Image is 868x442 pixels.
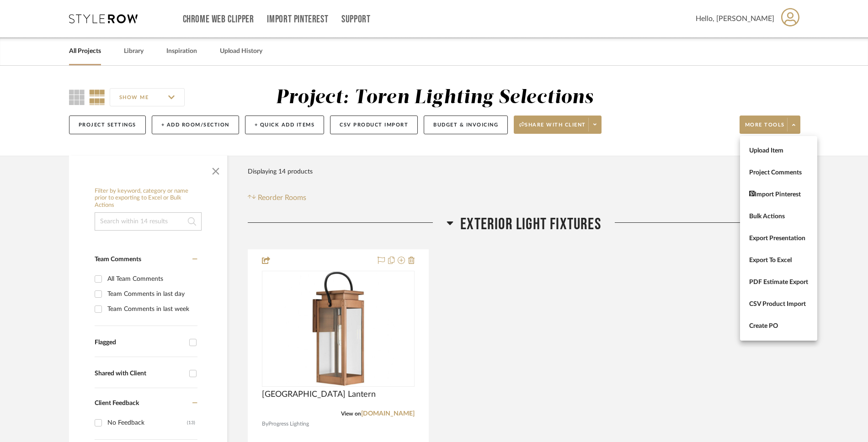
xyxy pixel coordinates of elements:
span: CSV Product Import [749,300,808,308]
span: Export To Excel [749,257,808,264]
span: Project Comments [749,169,808,177]
span: PDF Estimate Export [749,279,808,286]
span: Create PO [749,322,808,330]
span: Bulk Actions [749,213,808,221]
span: Import Pinterest [749,191,808,199]
span: Upload Item [749,147,808,155]
span: Export Presentation [749,235,808,242]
